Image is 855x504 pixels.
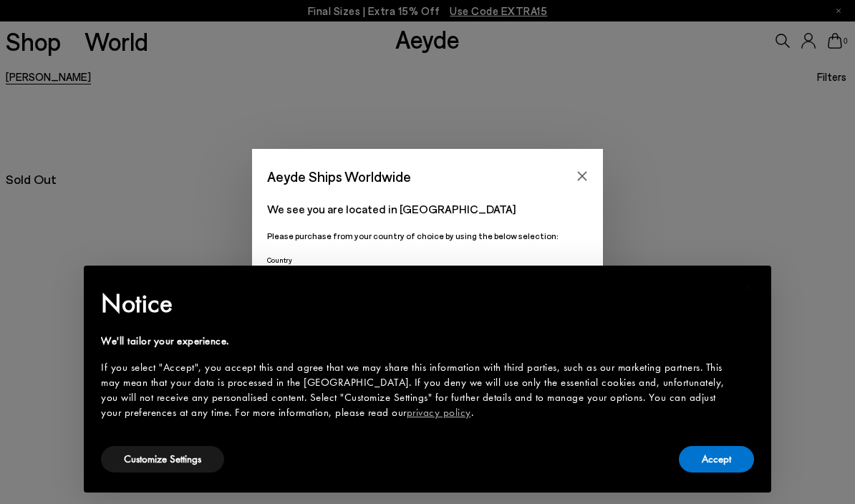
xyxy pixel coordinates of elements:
[679,446,754,472] button: Accept
[744,276,753,298] span: ×
[571,165,593,187] button: Close
[101,334,731,349] div: We'll tailor your experience.
[267,164,411,189] span: Aeyde Ships Worldwide
[267,200,588,218] p: We see you are located in [GEOGRAPHIC_DATA]
[407,405,471,420] a: privacy policy
[101,285,731,322] h2: Notice
[731,270,765,304] button: Close this notice
[101,446,224,472] button: Customize Settings
[267,229,588,243] p: Please purchase from your country of choice by using the below selection:
[101,360,731,420] div: If you select "Accept", you accept this and agree that we may share this information with third p...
